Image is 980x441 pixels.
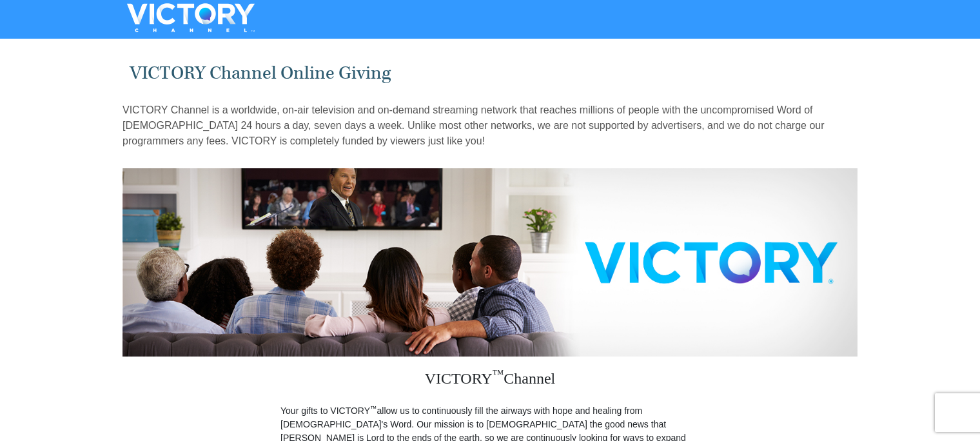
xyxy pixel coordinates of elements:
[110,3,271,32] img: VICTORYTHON - VICTORY Channel
[130,63,851,84] h1: VICTORY Channel Online Giving
[493,367,504,380] sup: ™
[122,103,857,149] p: VICTORY Channel is a worldwide, on-air television and on-demand streaming network that reaches mi...
[370,404,377,412] sup: ™
[280,357,700,404] h3: VICTORY Channel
